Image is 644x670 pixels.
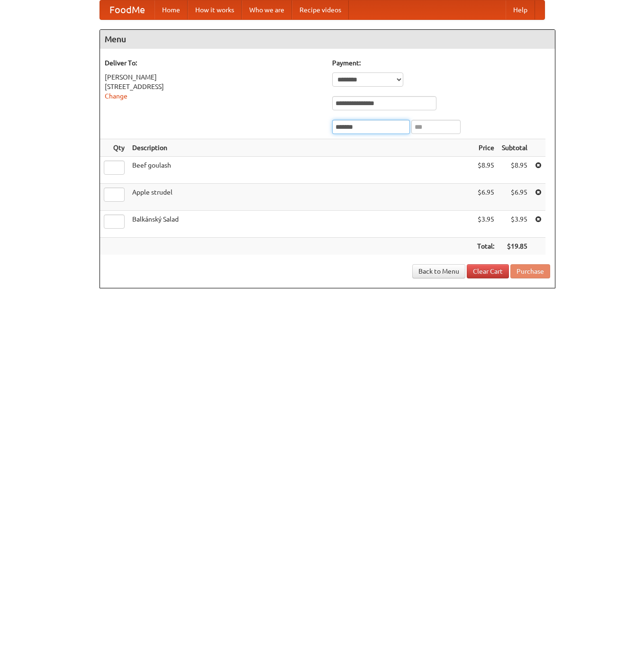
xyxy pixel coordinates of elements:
[498,184,531,211] td: $6.95
[154,0,188,19] a: Home
[473,139,498,157] th: Price
[105,82,323,91] div: [STREET_ADDRESS]
[188,0,242,19] a: How it works
[128,139,473,157] th: Description
[510,264,550,278] button: Purchase
[498,139,531,157] th: Subtotal
[128,211,473,238] td: Balkánský Salad
[105,92,127,100] a: Change
[473,157,498,184] td: $8.95
[100,0,154,19] a: FoodMe
[128,184,473,211] td: Apple strudel
[498,211,531,238] td: $3.95
[467,264,509,278] a: Clear Cart
[100,30,555,49] h4: Menu
[292,0,349,19] a: Recipe videos
[498,238,531,255] th: $19.85
[473,211,498,238] td: $3.95
[105,58,323,68] h5: Deliver To:
[473,238,498,255] th: Total:
[506,0,535,19] a: Help
[332,58,550,68] h5: Payment:
[473,184,498,211] td: $6.95
[242,0,292,19] a: Who we are
[105,72,323,82] div: [PERSON_NAME]
[100,139,128,157] th: Qty
[498,157,531,184] td: $8.95
[128,157,473,184] td: Beef goulash
[412,264,465,278] a: Back to Menu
